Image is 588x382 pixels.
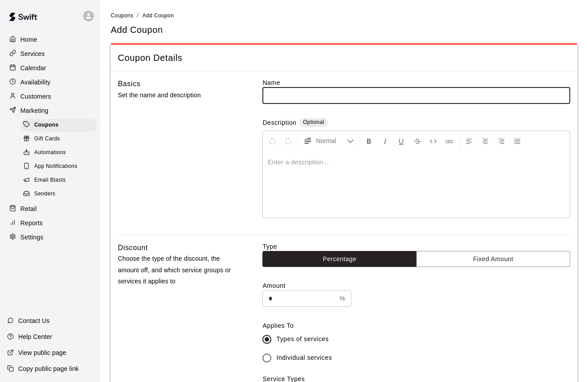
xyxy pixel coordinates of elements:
a: Customers [7,90,93,103]
button: Justify Align [510,133,525,149]
span: Individual services [276,353,332,362]
a: Reports [7,216,93,230]
p: Marketing [20,106,48,115]
label: Description [262,118,296,128]
span: Coupons [34,121,59,130]
p: Home [20,35,37,44]
p: Copy public page link [18,364,79,373]
button: Format Underline [394,133,409,149]
span: Automations [34,148,66,157]
nav: breadcrumb [111,11,577,20]
span: Add Coupon [142,12,174,19]
button: Center Align [478,133,493,149]
span: Email Blasts [34,176,66,185]
span: Optional [303,119,324,125]
a: Retail [7,202,93,215]
p: Customers [20,92,51,101]
button: Formatting Options [300,133,358,149]
p: Help Center [18,332,52,341]
p: Contact Us [18,316,50,325]
span: App Notifications [34,162,77,171]
p: Availability [20,78,51,87]
span: Coupon Details [118,52,570,64]
button: Undo [265,133,280,149]
a: Email Blasts [21,174,100,187]
span: Types of services [276,334,329,344]
span: Coupons [111,12,133,19]
a: Gift Cards [21,132,100,146]
button: Fixed Amount [416,251,570,267]
button: Percentage [262,251,416,267]
button: Format Italics [378,133,393,149]
p: % [339,294,345,303]
h5: Add Coupon [111,24,163,36]
a: Coupons [111,12,133,19]
span: Senders [34,190,56,199]
label: Amount [262,281,570,290]
div: Senders [21,188,97,200]
h6: Basics [118,78,141,90]
label: Type [262,242,570,251]
p: Settings [20,233,44,242]
button: Format Strikethrough [410,133,425,149]
a: Availability [7,76,93,89]
div: Gift Cards [21,133,97,145]
a: Marketing [7,104,93,117]
span: Normal [316,136,347,145]
p: Choose the type of the discount, the amount off, and which service groups or services it applies to [118,253,235,287]
label: Name [262,78,570,87]
span: Gift Cards [34,135,60,143]
div: Coupons [21,119,97,131]
a: Services [7,47,93,60]
a: Automations [21,146,100,160]
button: Insert Link [442,133,457,149]
a: Home [7,33,93,46]
a: Coupons [21,118,100,132]
div: App Notifications [21,160,97,173]
p: Retail [20,204,37,213]
button: Left Align [462,133,477,149]
div: Email Blasts [21,174,97,187]
a: Settings [7,231,93,244]
button: Format Bold [362,133,377,149]
button: Right Align [494,133,509,149]
button: Insert Code [426,133,441,149]
label: Applies To [262,321,570,330]
li: / [137,11,139,20]
p: Set the name and description [118,90,235,101]
a: Senders [21,187,100,201]
a: App Notifications [21,160,100,174]
h6: Discount [118,242,148,254]
div: Automations [21,147,97,159]
button: Redo [281,133,296,149]
p: Reports [20,219,43,227]
p: Services [20,49,45,58]
p: Calendar [20,64,46,72]
a: Calendar [7,61,93,75]
p: View public page [18,348,66,357]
